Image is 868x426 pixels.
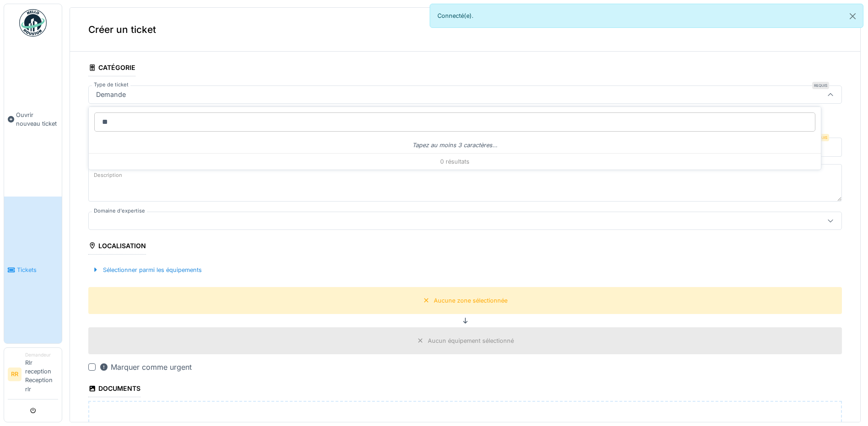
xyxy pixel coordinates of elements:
[19,9,47,37] img: Badge_color-CXgf-gQk.svg
[25,351,58,397] li: Rlr reception Reception rlr
[88,239,146,255] div: Localisation
[92,207,147,215] label: Domaine d'expertise
[812,82,829,89] div: Requis
[434,296,507,305] div: Aucune zone sélectionnée
[842,4,863,28] button: Close
[99,362,192,373] div: Marquer comme urgent
[430,4,864,28] div: Connecté(e).
[25,351,58,358] div: Demandeur
[89,153,821,170] div: 0 résultats
[92,81,130,89] label: Type de ticket
[89,137,821,153] div: Tapez au moins 3 caractères…
[17,266,58,274] span: Tickets
[16,111,58,128] span: Ouvrir nouveau ticket
[4,42,62,197] a: Ouvrir nouveau ticket
[88,61,135,76] div: Catégorie
[8,351,58,399] a: RR DemandeurRlr reception Reception rlr
[8,367,22,381] li: RR
[4,197,62,343] a: Tickets
[92,90,129,100] div: Demande
[88,382,140,397] div: Documents
[92,170,124,181] label: Description
[70,8,860,52] div: Créer un ticket
[428,336,514,345] div: Aucun équipement sélectionné
[88,264,205,276] div: Sélectionner parmi les équipements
